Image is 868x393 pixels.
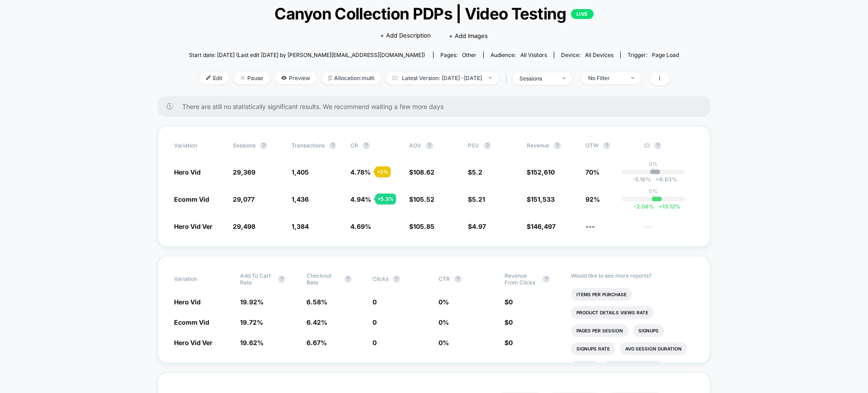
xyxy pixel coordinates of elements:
li: Profit Per Session [603,360,663,373]
span: Canyon Collection PDPs | Video Testing [213,4,654,23]
span: Edit [199,72,229,84]
span: $ [505,298,513,306]
span: $ [468,195,485,203]
img: edit [206,76,211,80]
span: CI [644,142,694,149]
button: ? [260,142,267,149]
button: ? [603,142,610,149]
span: Ecomm Vid [174,318,209,326]
span: Hero Vid Ver [174,223,212,230]
span: PSV [468,142,479,149]
span: 108.62 [413,168,434,176]
div: Trigger: [627,52,679,58]
div: Audience: [491,52,547,58]
span: 5.2 [472,168,482,176]
span: 0 [509,339,513,346]
span: Variation [174,142,224,149]
span: Pause [234,72,270,84]
p: Would like to see more reports? [571,272,694,279]
div: sessions [519,75,556,82]
span: $ [468,223,486,230]
span: Revenue [527,142,549,149]
span: --- [644,224,694,231]
span: 146,497 [531,223,556,230]
img: rebalance [328,76,332,80]
span: 6.58 % [307,298,327,306]
span: Hero Vid Ver [174,339,212,346]
span: 1,384 [292,223,309,230]
span: Hero Vid [174,298,201,306]
span: -5.16 % [632,176,651,183]
span: 6.42 % [307,318,327,326]
button: ? [344,275,352,283]
span: 4.94 % [350,195,371,203]
span: $ [409,223,434,230]
span: 0 [373,339,377,346]
p: LIVE [571,9,594,19]
div: + 5.3 % [375,194,396,204]
span: $ [409,195,434,203]
button: ? [654,142,661,149]
span: OTW [585,142,635,149]
span: -2.06 % [634,203,654,210]
button: ? [278,275,285,283]
span: Transactions [292,142,325,149]
span: 29,498 [233,223,255,230]
li: Items Per Purchase [571,288,632,301]
span: $ [468,168,482,176]
span: 70% [585,168,599,176]
p: | [652,167,654,174]
button: ? [484,142,491,149]
span: Clicks [373,275,388,282]
span: $ [409,168,434,176]
span: AOV [409,142,421,149]
span: 105.85 [413,223,434,230]
span: 5.21 [472,195,485,203]
span: 152,610 [531,168,555,176]
span: + Add Description [380,31,431,40]
img: end [562,77,566,79]
span: 4.69 % [350,223,371,230]
span: Checkout Rate [307,272,340,286]
button: ? [454,275,462,283]
p: | [652,194,654,201]
span: $ [505,318,513,326]
button: ? [542,275,550,283]
div: Pages: [440,52,476,58]
span: 19.72 % [240,318,263,326]
span: Variation [174,272,224,286]
span: Page Load [652,52,679,58]
button: ? [554,142,561,149]
span: Add To Cart Rate [240,272,274,286]
span: $ [527,168,555,176]
span: Device: [554,52,620,58]
span: 13.12 % [654,203,680,210]
span: 151,533 [531,195,555,203]
span: 6.67 % [307,339,327,346]
span: 0 [509,318,513,326]
span: Allocation: multi [321,72,381,84]
span: all devices [585,52,613,58]
img: end [631,77,634,79]
span: Sessions [233,142,255,149]
img: end [489,77,492,79]
span: 29,077 [233,195,255,203]
span: | [503,72,513,85]
div: No Filter [588,75,624,81]
span: Latest Version: [DATE] - [DATE] [386,72,499,84]
button: ? [329,142,336,149]
span: $ [527,223,556,230]
span: 1,436 [292,195,309,203]
span: + Add Images [449,32,488,39]
span: 0 [373,298,377,306]
span: 0 % [439,318,449,326]
img: end [241,76,245,80]
span: 1,405 [292,168,309,176]
p: 0% [649,188,658,194]
span: Revenue From Clicks [505,272,538,286]
span: 9.63 % [651,176,677,183]
span: 0 % [439,339,449,346]
span: 0 % [439,298,449,306]
li: Signups [633,324,664,337]
span: + [659,203,662,210]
